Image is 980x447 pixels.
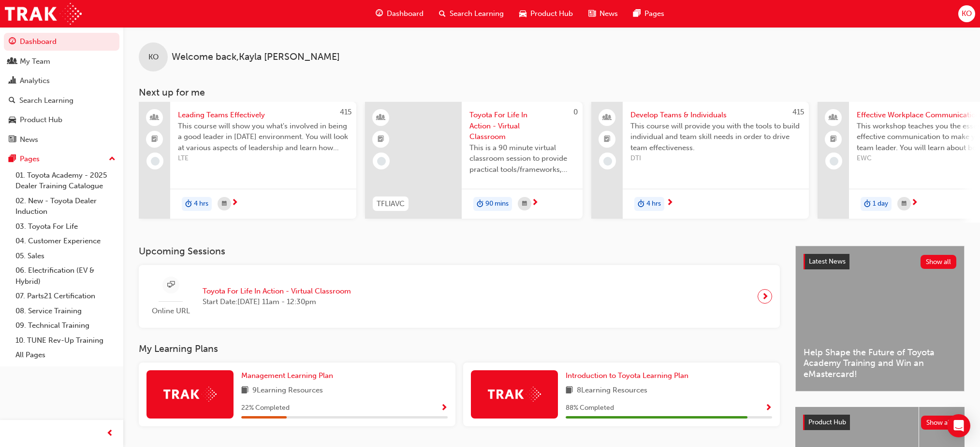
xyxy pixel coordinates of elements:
a: car-iconProduct Hub [512,4,581,24]
span: Toyota For Life In Action - Virtual Classroom [469,110,575,142]
a: Online URLToyota For Life In Action - Virtual ClassroomStart Date:[DATE] 11am - 12:30pm [146,273,772,321]
a: 10. TUNE Rev-Up Training [12,333,119,348]
span: people-icon [604,112,611,124]
a: 415Develop Teams & IndividualsThis course will provide you with the tools to build individual and... [591,102,809,219]
span: search-icon [9,97,15,105]
img: Trak [163,387,217,402]
a: news-iconNews [581,4,626,24]
span: next-icon [911,199,918,208]
span: booktick-icon [151,133,158,146]
span: 88 % Completed [566,403,614,414]
span: up-icon [109,153,116,166]
span: Dashboard [387,8,424,19]
img: Trak [488,387,541,402]
span: people-icon [151,112,158,124]
span: next-icon [666,199,673,208]
div: Search Learning [19,95,73,106]
a: 04. Customer Experience [12,234,119,249]
a: 03. Toyota For Life [12,219,119,234]
span: 90 mins [485,198,509,210]
span: DTI [630,153,801,164]
span: news-icon [588,8,596,20]
span: 4 hrs [646,198,661,210]
h3: Upcoming Sessions [139,246,780,257]
button: Pages [4,150,119,168]
h3: My Learning Plans [139,343,780,354]
a: 02. New - Toyota Dealer Induction [12,194,119,219]
button: DashboardMy TeamAnalyticsSearch LearningProduct HubNews [4,31,119,150]
span: News [600,8,618,19]
span: sessionType_ONLINE_URL-icon [167,279,175,291]
span: people-icon [830,112,837,124]
a: Search Learning [4,92,119,110]
a: Introduction to Toyota Learning Plan [566,370,692,381]
span: 0 [573,108,578,116]
img: Trak [5,3,82,25]
span: Latest News [809,257,846,265]
span: Welcome back , Kayla [PERSON_NAME] [172,52,340,63]
span: 415 [340,108,351,116]
a: Latest NewsShow allHelp Shape the Future of Toyota Academy Training and Win an eMastercard! [795,246,965,391]
span: Product Hub [530,8,573,19]
a: 08. Service Training [12,304,119,319]
span: Start Date: [DATE] 11am - 12:30pm [203,296,351,307]
button: KO [958,5,975,22]
span: 22 % Completed [241,403,290,414]
span: KO [148,52,159,63]
span: Toyota For Life In Action - Virtual Classroom [203,286,351,297]
div: Open Intercom Messenger [947,414,970,437]
span: 415 [792,108,804,116]
a: Analytics [4,72,119,90]
button: Show all [921,416,957,430]
span: TFLIAVC [377,198,405,210]
span: This course will show you what's involved in being a good leader in [DATE] environment. You will ... [178,121,349,154]
a: My Team [4,53,119,70]
span: next-icon [531,199,539,208]
span: pages-icon [9,155,16,164]
span: duration-icon [477,198,483,210]
a: 415Leading Teams EffectivelyThis course will show you what's involved in being a good leader in [... [139,102,356,219]
a: 06. Electrification (EV & Hybrid) [12,263,119,289]
a: pages-iconPages [626,4,672,24]
h3: Next up for me [123,87,980,98]
a: 0TFLIAVCToyota For Life In Action - Virtual ClassroomThis is a 90 minute virtual classroom sessio... [365,102,583,219]
span: calendar-icon [522,198,527,210]
a: guage-iconDashboard [368,4,431,24]
div: News [20,134,38,145]
span: KO [962,8,972,19]
span: Show Progress [440,404,448,413]
div: Pages [20,154,40,165]
span: next-icon [761,290,769,303]
span: car-icon [9,116,16,125]
span: learningResourceType_INSTRUCTOR_LED-icon [378,112,384,124]
span: 1 day [873,198,888,210]
a: 05. Sales [12,249,119,264]
span: Show Progress [765,404,772,413]
span: learningRecordVerb_NONE-icon [830,157,838,166]
a: Dashboard [4,33,119,51]
span: Leading Teams Effectively [178,110,349,121]
div: Product Hub [20,114,62,126]
a: All Pages [12,348,119,363]
span: duration-icon [638,198,644,210]
div: My Team [20,56,50,67]
span: Management Learning Plan [241,371,333,380]
span: pages-icon [633,8,641,20]
button: Show Progress [440,402,448,414]
a: 07. Parts21 Certification [12,289,119,304]
span: calendar-icon [902,198,907,210]
span: learningRecordVerb_NONE-icon [603,157,612,166]
button: Show Progress [765,402,772,414]
span: 4 hrs [194,198,208,210]
span: LTE [178,153,349,164]
span: guage-icon [9,38,16,46]
span: 8 Learning Resources [577,385,647,397]
span: booktick-icon [378,133,384,146]
a: 01. Toyota Academy - 2025 Dealer Training Catalogue [12,168,119,194]
span: learningRecordVerb_NONE-icon [377,157,386,166]
span: people-icon [9,57,16,66]
span: This course will provide you with the tools to build individual and team skill needs in order to ... [630,121,801,154]
span: 9 Learning Resources [252,385,323,397]
span: news-icon [9,136,16,144]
